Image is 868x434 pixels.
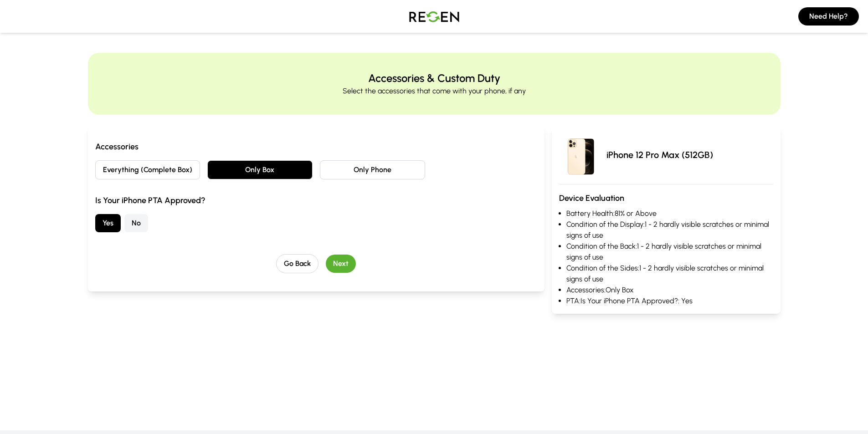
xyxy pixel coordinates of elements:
li: Condition of the Sides: 1 - 2 hardly visible scratches or minimal signs of use [566,263,773,285]
button: No [124,214,148,232]
button: Yes [95,214,121,232]
img: Logo [402,4,466,29]
li: Condition of the Back: 1 - 2 hardly visible scratches or minimal signs of use [566,241,773,263]
h3: Accessories [95,140,538,153]
button: Everything (Complete Box) [95,160,200,179]
button: Only Box [207,160,313,179]
li: Battery Health: 81% or Above [566,208,773,219]
h3: Is Your iPhone PTA Approved? [95,194,538,207]
button: Go Back [276,254,318,273]
p: Select the accessories that come with your phone, if any [343,86,526,97]
li: PTA: Is Your iPhone PTA Approved?: Yes [566,296,773,306]
button: Need Help? [798,7,859,26]
li: Condition of the Display: 1 - 2 hardly visible scratches or minimal signs of use [566,219,773,241]
button: Next [326,255,356,273]
li: Accessories: Only Box [566,285,773,296]
button: Only Phone [320,160,425,179]
img: iPhone 12 Pro Max [559,133,603,177]
h2: Accessories & Custom Duty [368,71,500,86]
p: iPhone 12 Pro Max (512GB) [606,148,713,161]
h3: Device Evaluation [559,192,773,204]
